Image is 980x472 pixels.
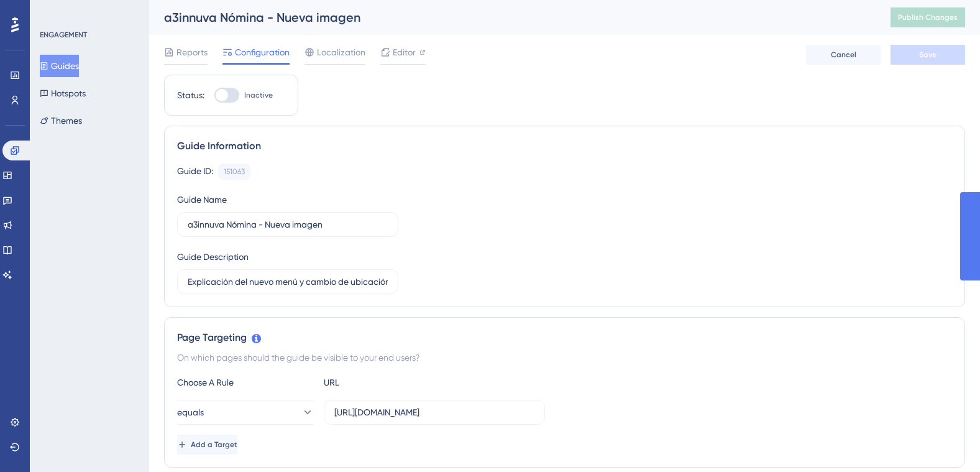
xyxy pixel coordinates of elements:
[40,82,86,104] button: Hotspots
[177,405,204,420] span: equals
[177,400,314,425] button: equals
[317,45,365,60] span: Localization
[244,90,273,100] span: Inactive
[164,9,859,26] div: a3innuva Nómina - Nueva imagen
[393,45,416,60] span: Editor
[891,7,965,27] button: Publish Changes
[334,405,534,419] input: yourwebsite.com/path
[177,435,237,455] button: Add a Target
[235,45,290,60] span: Configuration
[40,30,87,40] div: ENGAGEMENT
[177,350,952,365] div: On which pages should the guide be visible to your end users?
[928,423,965,460] iframe: UserGuiding AI Assistant Launcher
[224,167,245,177] div: 151063
[177,139,952,154] div: Guide Information
[177,375,314,390] div: Choose A Rule
[40,55,79,77] button: Guides
[177,164,213,180] div: Guide ID:
[188,218,388,231] input: Type your Guide’s Name here
[191,440,237,450] span: Add a Target
[831,50,856,60] span: Cancel
[324,375,460,390] div: URL
[919,50,936,60] span: Save
[177,88,204,103] div: Status:
[40,109,82,132] button: Themes
[898,12,958,22] span: Publish Changes
[177,330,952,345] div: Page Targeting
[188,275,388,289] input: Type your Guide’s Description here
[806,45,881,65] button: Cancel
[176,45,208,60] span: Reports
[891,45,965,65] button: Save
[177,249,249,264] div: Guide Description
[177,192,227,207] div: Guide Name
